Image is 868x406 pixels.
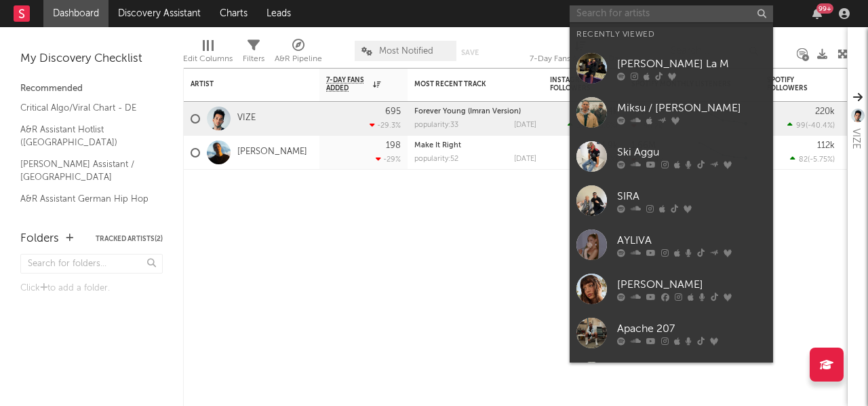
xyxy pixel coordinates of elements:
div: [DATE] [514,122,536,129]
div: Miksu / [PERSON_NAME] [617,100,766,116]
input: Search for folders... [20,254,163,274]
span: -5.75 % [810,156,833,164]
div: Filters [243,34,264,73]
span: -40.4 % [808,122,833,130]
a: Make It Right [414,142,461,149]
a: A&R Assistant German Hip Hop Hotlist [20,191,149,219]
button: Tracked Artists(2) [96,236,163,242]
span: 82 [799,156,808,164]
div: Edit Columns [183,51,233,67]
div: ( ) [568,121,618,130]
button: 99+ [812,8,822,19]
div: Click to add a folder. [20,280,163,297]
a: Ski Aggu [570,134,773,179]
div: Filters [243,51,264,67]
div: popularity: 33 [414,122,458,129]
a: AYLIVA [570,223,773,267]
div: A&R Pipeline [275,34,322,73]
div: Forever Young (Imran Version) [414,108,536,115]
div: Apache 207 [617,320,766,337]
div: 7-Day Fans Added (7-Day Fans Added) [530,51,631,67]
div: AYLIVA [617,232,766,248]
div: SIRA [617,188,766,204]
a: A&R Assistant Hotlist ([GEOGRAPHIC_DATA]) [20,122,149,150]
div: Make It Right [414,142,536,149]
span: Most Notified [379,47,433,56]
div: Folders [20,231,59,247]
div: My Discovery Checklist [20,51,163,67]
div: Ski Aggu [617,144,766,160]
span: 99 [796,122,806,130]
a: Forever Young (Imran Version) [414,108,521,115]
div: 112k [817,141,835,150]
div: 99 + [816,3,833,14]
div: ( ) [787,121,835,130]
div: Most Recent Track [414,80,516,88]
div: -29.3 % [370,121,401,130]
div: A&R Pipeline [275,51,322,67]
a: [PERSON_NAME] La M [570,46,773,90]
button: Save [461,49,479,56]
a: Miksu / [PERSON_NAME] [570,90,773,134]
div: [DATE] [514,155,536,163]
input: Search for artists [570,5,773,22]
a: [PERSON_NAME] [570,267,773,311]
div: [PERSON_NAME] La M [617,56,766,72]
div: 220k [815,107,835,116]
span: 7-Day Fans Added [326,76,370,92]
div: ( ) [790,155,835,164]
div: Instagram Followers [550,76,597,92]
a: [PERSON_NAME] Assistant / [GEOGRAPHIC_DATA] [20,157,149,185]
div: popularity: 52 [414,155,458,163]
div: Spotify Followers [767,76,814,92]
div: 695 [385,107,401,116]
div: VIZE [848,128,864,149]
a: Critical Algo/Viral Chart - DE [20,100,149,115]
a: SIRA [570,179,773,223]
div: 198 [386,141,401,150]
a: VIZE [237,113,256,124]
div: Edit Columns [183,34,233,73]
div: Recommended [20,81,163,97]
div: Recently Viewed [576,26,766,43]
a: Apache 207 [570,311,773,355]
a: [PERSON_NAME] [237,147,307,158]
div: -29 % [376,155,401,164]
div: [PERSON_NAME] [617,276,766,293]
div: 7-Day Fans Added (7-Day Fans Added) [530,34,631,73]
a: Geenaro & Ghana Beats [570,355,773,399]
div: Artist [191,80,292,88]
